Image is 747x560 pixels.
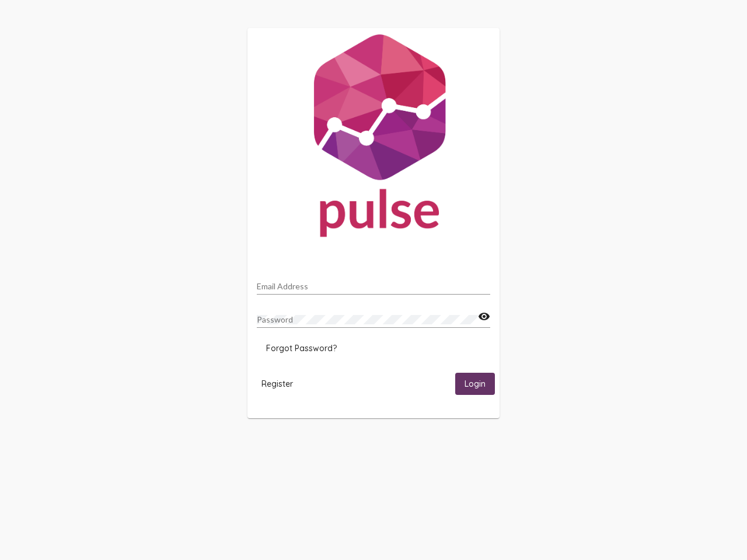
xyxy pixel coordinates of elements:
[465,379,486,390] span: Login
[261,379,293,389] span: Register
[257,338,346,359] button: Forgot Password?
[252,373,302,394] button: Register
[247,28,500,249] img: Pulse For Good Logo
[455,373,495,394] button: Login
[478,310,490,324] mat-icon: visibility
[266,343,337,353] span: Forgot Password?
